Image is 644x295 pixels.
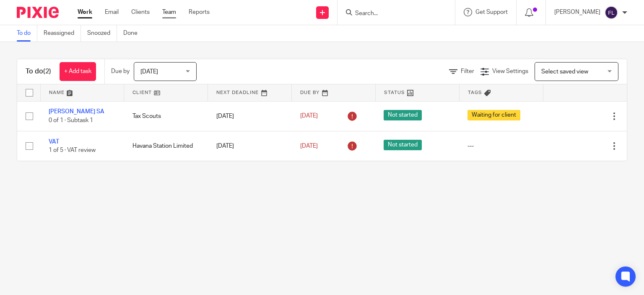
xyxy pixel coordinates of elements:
span: Filter [461,68,474,74]
span: 1 of 5 · VAT review [49,147,96,153]
a: + Add task [60,62,96,81]
span: [DATE] [140,69,158,75]
input: Search [354,10,430,18]
td: Tax Scouts [124,101,208,131]
p: Due by [111,67,130,76]
a: Reassigned [44,25,81,42]
span: Not started [384,110,422,120]
span: 0 of 1 · Subtask 1 [49,117,93,123]
a: To do [17,25,37,42]
span: [DATE] [300,143,318,149]
a: Work [78,8,92,16]
a: Email [105,8,119,16]
a: Snoozed [87,25,117,42]
a: Done [123,25,144,42]
h1: To do [26,67,51,76]
td: [DATE] [208,101,292,131]
span: Not started [384,140,422,150]
img: Pixie [17,7,59,18]
a: VAT [49,139,59,145]
a: Team [162,8,176,16]
span: Select saved view [541,69,588,75]
span: (2) [43,68,51,75]
span: Waiting for client [467,110,520,120]
p: [PERSON_NAME] [554,8,600,16]
a: Reports [189,8,210,16]
td: Havana Station Limited [124,131,208,161]
td: [DATE] [208,131,292,161]
span: Tags [468,90,482,95]
div: --- [467,142,535,150]
span: [DATE] [300,113,318,119]
a: Clients [131,8,150,16]
img: svg%3E [605,6,618,19]
span: View Settings [492,68,528,74]
span: Get Support [475,9,508,15]
a: [PERSON_NAME] SA [49,109,104,115]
